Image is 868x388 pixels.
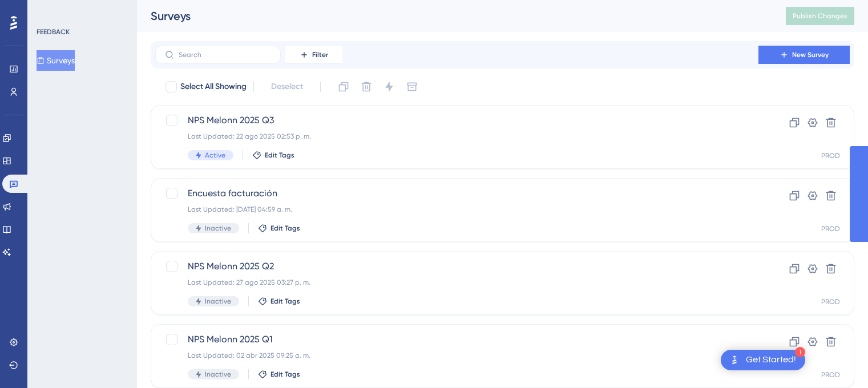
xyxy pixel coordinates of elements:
button: Filter [285,46,342,64]
div: PROD [821,151,840,160]
div: 1 [795,347,805,357]
div: Last Updated: 22 ago 2025 02:53 p. m. [188,132,726,141]
div: PROD [821,297,840,306]
div: Last Updated: [DATE] 04:59 a. m. [188,205,726,214]
span: Select All Showing [180,80,247,94]
span: Inactive [205,297,231,306]
div: Open Get Started! checklist, remaining modules: 1 [721,350,805,370]
span: NPS Melonn 2025 Q1 [188,333,726,346]
span: Active [205,151,225,160]
span: Edit Tags [271,224,300,233]
span: NPS Melonn 2025 Q2 [188,260,726,273]
span: Encuesta facturación [188,187,726,200]
span: Inactive [205,224,231,233]
img: launcher-image-alternative-text [728,353,741,367]
span: Edit Tags [265,151,294,160]
span: Edit Tags [271,370,300,379]
span: Deselect [271,80,303,94]
input: Search [179,51,271,59]
div: PROD [821,224,840,233]
button: New Survey [758,46,850,64]
button: Publish Changes [786,7,854,25]
div: PROD [821,370,840,379]
button: Surveys [37,50,75,71]
button: Edit Tags [252,151,294,160]
div: Last Updated: 02 abr 2025 09:25 a. m. [188,351,726,360]
span: Filter [312,50,328,59]
div: Surveys [151,8,757,24]
button: Edit Tags [258,297,300,306]
span: Edit Tags [271,297,300,306]
span: Publish Changes [793,11,847,21]
div: FEEDBACK [37,27,70,37]
div: Get Started! [746,354,796,366]
span: New Survey [792,50,829,59]
button: Deselect [261,76,313,97]
button: Edit Tags [258,224,300,233]
div: Last Updated: 27 ago 2025 03:27 p. m. [188,278,726,287]
span: Inactive [205,370,231,379]
span: NPS Melonn 2025 Q3 [188,114,726,127]
button: Edit Tags [258,370,300,379]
